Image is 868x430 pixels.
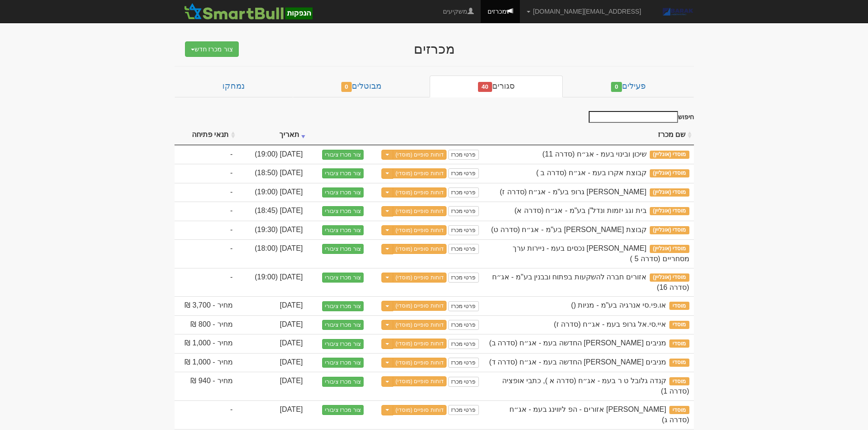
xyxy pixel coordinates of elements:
[448,225,478,235] a: פרטי מכרז
[650,207,689,215] span: מוסדי (אונליין)
[393,301,447,311] a: דוחות סופיים (מוסדי)
[237,334,308,353] td: [DATE]
[542,150,646,158] span: שיכון ובינוי בעמ - אג״ח (סדרה 11)
[175,268,237,297] td: -
[448,320,478,330] a: פרטי מכרז
[669,377,689,385] span: מוסדי
[181,2,315,20] img: SmartBull Logo
[322,405,364,415] button: צור מכרז ציבורי
[393,339,447,349] a: דוחות סופיים (מוסדי)
[571,301,666,309] span: או.פי.סי אנרגיה בע"מ - מניות ()
[175,315,237,334] td: מחיר - 800 ₪
[514,207,647,214] span: בית וגג יזמות ונדל"ן בע"מ - אג״ח (סדרה א)
[448,358,478,368] a: פרטי מכרז
[237,125,308,145] th: תאריך : activate to sort column ascending
[478,82,492,92] span: 40
[650,226,689,234] span: מוסדי (אונליין)
[175,239,237,268] td: -
[563,76,693,97] a: פעילים
[650,151,689,159] span: מוסדי (אונליין)
[448,206,478,216] a: פרטי מכרז
[185,41,239,57] button: צור מכרז חדש
[322,244,364,254] button: צור מכרז ציבורי
[669,359,689,367] span: מוסדי
[502,377,689,395] span: קנדה גלובל ט ר בעמ - אג״ח (סדרה א ), כתבי אופציה (סדרה 1)
[393,168,447,178] a: דוחות סופיים (מוסדי)
[500,188,647,196] span: נאוי גרופ בע"מ - אג״ח (סדרה ז)
[492,273,689,291] span: אזורים חברה להשקעות בפתוח ובבנין בע"מ - אג״ח (סדרה 16)
[175,400,237,429] td: -
[341,82,352,92] span: 0
[175,145,237,164] td: -
[175,125,237,145] th: תנאי פתיחה : activate to sort column ascending
[393,358,447,368] a: דוחות סופיים (מוסדי)
[322,358,364,368] button: צור מכרז ציבורי
[448,168,478,178] a: פרטי מכרז
[237,372,308,400] td: [DATE]
[393,206,447,216] a: דוחות סופיים (מוסדי)
[448,405,478,415] a: פרטי מכרז
[175,372,237,400] td: מחיר - 940 ₪
[393,187,447,197] a: דוחות סופיים (מוסדי)
[237,221,308,240] td: [DATE] (19:30)
[483,125,694,145] th: שם מכרז : activate to sort column ascending
[430,76,563,97] a: סגורים
[393,320,447,330] a: דוחות סופיים (מוסדי)
[491,226,647,233] span: קבוצת עזריאלי בע"מ - אג״ח (סדרה ט)
[237,268,308,297] td: [DATE] (19:00)
[393,376,447,386] a: דוחות סופיים (מוסדי)
[237,183,308,202] td: [DATE] (19:00)
[257,41,612,56] div: מכרזים
[322,206,364,216] button: צור מכרז ציבורי
[589,111,678,123] input: חיפוש
[448,301,478,311] a: פרטי מכרז
[536,169,647,177] span: קבוצת אקרו בעמ - אג״ח (סדרה ב )
[509,405,689,424] span: ריט אזורים - הפ ליווינג בעמ - אג״ח (סדרה ג)
[322,377,364,387] button: צור מכרז ציבורי
[175,221,237,240] td: -
[513,244,689,263] span: אפי נכסים בעמ - ניירות ערך מסחריים (סדרה 5 )
[237,239,308,268] td: [DATE] (18:00)
[322,273,364,283] button: צור מכרז ציבורי
[448,273,478,283] a: פרטי מכרז
[448,244,478,254] a: פרטי מכרז
[650,188,689,197] span: מוסדי (אונליין)
[175,334,237,353] td: מחיר - 1,000 ₪
[237,296,308,315] td: [DATE]
[669,406,689,414] span: מוסדי
[650,273,689,282] span: מוסדי (אונליין)
[237,202,308,221] td: [DATE] (18:45)
[237,145,308,164] td: [DATE] (19:00)
[669,302,689,310] span: מוסדי
[393,150,447,160] a: דוחות סופיים (מוסדי)
[650,245,689,253] span: מוסדי (אונליין)
[322,225,364,235] button: צור מכרז ציבורי
[175,296,237,315] td: מחיר - 3,700 ₪
[393,273,447,283] a: דוחות סופיים (מוסדי)
[175,353,237,372] td: מחיר - 1,000 ₪
[175,76,293,97] a: נמחקו
[611,82,622,92] span: 0
[293,76,430,97] a: מבוטלים
[175,164,237,183] td: -
[237,315,308,334] td: [DATE]
[322,168,364,178] button: צור מכרז ציבורי
[554,320,667,328] span: איי.סי.אל גרופ בעמ - אג״ח (סדרה ז)
[322,301,364,311] button: צור מכרז ציבורי
[393,225,447,235] a: דוחות סופיים (מוסדי)
[322,320,364,330] button: צור מכרז ציבורי
[586,111,694,123] label: חיפוש
[669,321,689,329] span: מוסדי
[237,400,308,429] td: [DATE]
[322,339,364,349] button: צור מכרז ציבורי
[237,164,308,183] td: [DATE] (18:50)
[175,202,237,221] td: -
[322,187,364,197] button: צור מכרז ציבורי
[489,339,666,347] span: מניבים קרן הריט החדשה בעמ - אג״ח (סדרה ב)
[448,339,478,349] a: פרטי מכרז
[650,169,689,177] span: מוסדי (אונליין)
[322,150,364,160] button: צור מכרז ציבורי
[489,358,666,366] span: מניבים קרן הריט החדשה בעמ - אג״ח (סדרה ד)
[393,244,447,254] a: דוחות סופיים (מוסדי)
[175,183,237,202] td: -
